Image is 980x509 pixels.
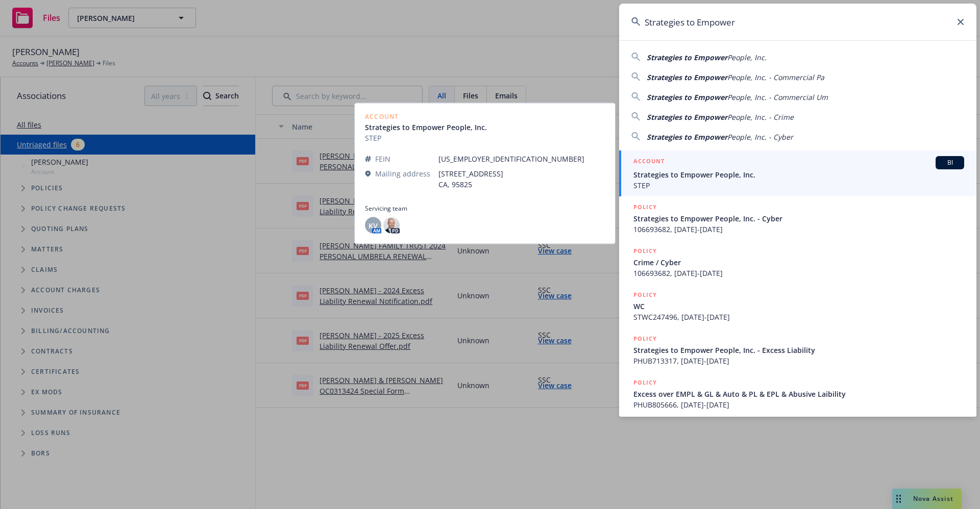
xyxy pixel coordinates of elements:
a: POLICYCrime / Cyber106693682, [DATE]-[DATE] [619,240,976,284]
a: ACCOUNTBIStrategies to Empower People, Inc.STEP [619,150,976,196]
h5: POLICY [633,377,657,388]
span: WC [633,301,964,312]
h5: POLICY [633,202,657,212]
span: People, Inc. - Commercial Um [727,92,828,102]
a: POLICYStrategies to Empower People, Inc. - Cyber106693682, [DATE]-[DATE] [619,196,976,240]
h5: POLICY [633,334,657,344]
span: 106693682, [DATE]-[DATE] [633,268,964,278]
span: PHUB805666, [DATE]-[DATE] [633,399,964,410]
span: Strategies to Empower People, Inc. - Excess Liability [633,345,964,355]
span: Strategies to Empower People, Inc. - Cyber [633,213,964,224]
h5: ACCOUNT [633,156,665,168]
span: PHUB713317, [DATE]-[DATE] [633,355,964,366]
span: Strategies to Empower [647,92,727,102]
span: STEP [633,180,964,191]
span: Strategies to Empower [647,72,727,82]
span: Crime / Cyber [633,257,964,268]
span: People, Inc. - Crime [727,112,794,122]
span: Strategies to Empower People, Inc. [633,169,964,180]
span: BI [940,158,960,167]
span: People, Inc. [727,53,767,62]
h5: POLICY [633,246,657,256]
a: POLICYStrategies to Empower People, Inc. - Excess LiabilityPHUB713317, [DATE]-[DATE] [619,328,976,372]
span: People, Inc. - Commercial Pa [727,72,824,82]
span: People, Inc. - Cyber [727,132,793,142]
span: STWC247496, [DATE]-[DATE] [633,312,964,322]
a: POLICYExcess over EMPL & GL & Auto & PL & EPL & Abusive LaibilityPHUB805666, [DATE]-[DATE] [619,372,976,416]
input: Search... [619,4,976,40]
span: Strategies to Empower [647,112,727,122]
span: 106693682, [DATE]-[DATE] [633,224,964,235]
h5: POLICY [633,290,657,300]
span: Strategies to Empower [647,53,727,62]
span: Excess over EMPL & GL & Auto & PL & EPL & Abusive Laibility [633,389,964,399]
span: Strategies to Empower [647,132,727,142]
a: POLICYWCSTWC247496, [DATE]-[DATE] [619,284,976,328]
